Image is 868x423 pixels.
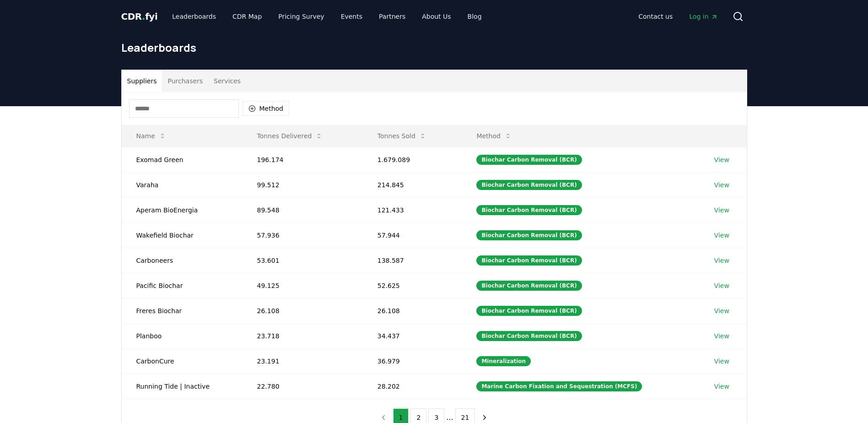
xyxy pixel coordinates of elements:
td: Aperam BioEnergia [122,197,243,222]
td: Exomad Green [122,147,243,172]
a: Partners [372,8,413,25]
a: View [714,306,729,315]
h1: Leaderboards [121,40,747,55]
a: CDR Map [225,8,269,25]
td: 26.108 [363,298,462,323]
div: Biochar Carbon Removal (BCR) [476,281,582,291]
td: 1.679.089 [363,147,462,172]
a: About Us [415,8,458,25]
td: Varaha [122,172,243,197]
a: Blog [460,8,489,25]
td: 23.718 [243,323,363,348]
div: Mineralization [476,356,531,366]
td: Wakefield Biochar [122,222,243,248]
button: Services [208,70,246,92]
a: Events [334,8,370,25]
div: Biochar Carbon Removal (BCR) [476,205,582,215]
div: Biochar Carbon Removal (BCR) [476,155,582,165]
td: 99.512 [243,172,363,197]
span: Log in [689,12,717,21]
td: 121.433 [363,197,462,222]
button: Name [129,127,173,145]
td: 22.780 [243,374,363,399]
td: Carboneers [122,248,243,273]
li: ... [446,412,453,423]
a: View [714,180,729,190]
a: View [714,206,729,215]
td: 36.979 [363,348,462,374]
span: CDR fyi [121,11,158,22]
a: CDR.fyi [121,10,158,23]
span: . [142,11,145,22]
nav: Main [165,8,489,25]
a: View [714,155,729,164]
div: Marine Carbon Fixation and Sequestration (MCFS) [476,381,642,391]
td: CarbonCure [122,348,243,374]
td: Running Tide | Inactive [122,374,243,399]
button: Purchasers [162,70,208,92]
td: 57.936 [243,222,363,248]
a: View [714,281,729,290]
a: View [714,256,729,265]
button: Suppliers [122,70,162,92]
a: View [714,231,729,240]
button: Method [469,127,519,145]
td: 89.548 [243,197,363,222]
div: Biochar Carbon Removal (BCR) [476,306,582,316]
a: View [714,331,729,341]
td: 57.944 [363,222,462,248]
td: Pacific Biochar [122,273,243,298]
td: 53.601 [243,248,363,273]
td: 26.108 [243,298,363,323]
a: Pricing Survey [271,8,331,25]
td: 52.625 [363,273,462,298]
td: 28.202 [363,374,462,399]
td: Freres Biochar [122,298,243,323]
td: 138.587 [363,248,462,273]
button: Method [243,101,290,116]
td: 34.437 [363,323,462,348]
a: Contact us [631,8,680,25]
a: View [714,382,729,391]
a: Leaderboards [165,8,223,25]
div: Biochar Carbon Removal (BCR) [476,255,582,266]
button: Tonnes Sold [370,127,434,145]
td: Planboo [122,323,243,348]
div: Biochar Carbon Removal (BCR) [476,180,582,190]
a: View [714,357,729,366]
div: Biochar Carbon Removal (BCR) [476,331,582,341]
nav: Main [631,8,725,25]
div: Biochar Carbon Removal (BCR) [476,230,582,240]
td: 49.125 [243,273,363,298]
td: 196.174 [243,147,363,172]
td: 23.191 [243,348,363,374]
td: 214.845 [363,172,462,197]
button: Tonnes Delivered [250,127,330,145]
a: Log in [682,8,725,25]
